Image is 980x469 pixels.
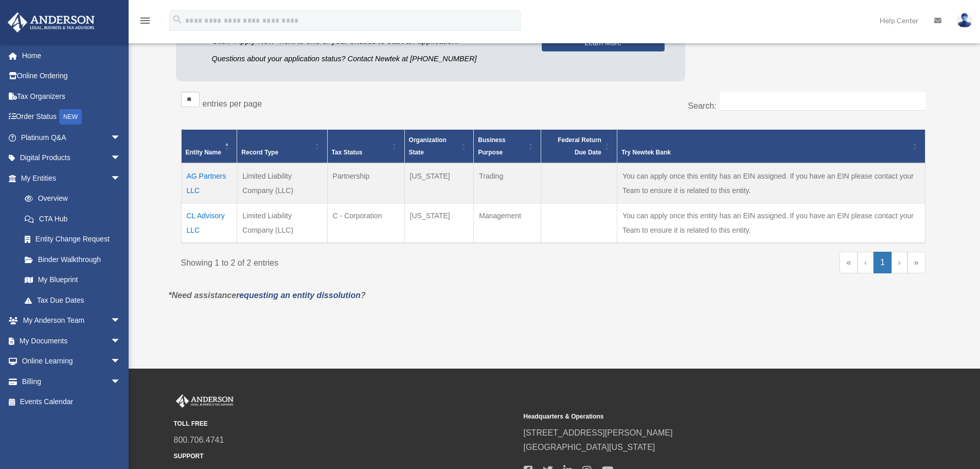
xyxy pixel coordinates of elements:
[7,45,136,66] a: Home
[907,252,925,273] a: Last
[7,148,136,168] a: Digital Productsarrow_drop_down
[111,148,131,169] span: arrow_drop_down
[14,209,131,229] a: CTA Hub
[327,130,404,164] th: Tax Status: Activate to sort
[874,252,892,273] a: 1
[174,394,236,408] img: Anderson Advisors Platinum Portal
[111,371,131,392] span: arrow_drop_down
[688,101,716,110] label: Search:
[7,351,136,372] a: Online Learningarrow_drop_down
[404,203,474,244] td: [US_STATE]
[237,130,327,164] th: Record Type: Activate to sort
[181,252,546,270] div: Showing 1 to 2 of 2 entries
[7,168,131,188] a: My Entitiesarrow_drop_down
[203,99,262,108] label: entries per page
[524,443,655,451] a: [GEOGRAPHIC_DATA][US_STATE]
[7,107,136,128] a: Order StatusNEW
[474,203,541,244] td: Management
[404,130,474,164] th: Organization State: Activate to sort
[236,291,361,300] a: requesting an entity dissolution
[14,229,131,250] a: Entity Change Request
[478,136,505,156] span: Business Purpose
[617,130,925,164] th: Try Newtek Bank : Activate to sort
[139,14,151,27] i: menu
[14,188,126,209] a: Overview
[621,146,910,159] div: Try Newtek Bank
[186,149,221,156] span: Entity Name
[111,127,131,148] span: arrow_drop_down
[5,12,98,32] img: Anderson Advisors Platinum Portal
[858,252,874,273] a: Previous
[169,291,366,300] em: *Need assistance ?
[14,270,131,290] a: My Blueprint
[172,14,183,25] i: search
[237,163,327,203] td: Limited Liability Company (LLC)
[181,163,237,203] td: AG Partners LLC
[174,419,516,429] small: TOLL FREE
[7,127,136,148] a: Platinum Q&Aarrow_drop_down
[59,109,82,125] div: NEW
[404,163,474,203] td: [US_STATE]
[409,136,447,156] span: Organization State
[241,149,278,156] span: Record Type
[111,310,131,332] span: arrow_drop_down
[14,249,131,270] a: Binder Walkthrough
[332,149,363,156] span: Tax Status
[174,436,224,444] a: 800.706.4741
[892,252,907,273] a: Next
[237,203,327,244] td: Limited Liability Company (LLC)
[541,130,617,164] th: Federal Return Due Date: Activate to sort
[7,310,136,331] a: My Anderson Teamarrow_drop_down
[617,163,925,203] td: You can apply once this entity has an EIN assigned. If you have an EIN please contact your Team t...
[174,451,516,462] small: SUPPORT
[139,18,151,27] a: menu
[7,86,136,107] a: Tax Organizers
[212,53,526,65] p: Questions about your application status? Contact Newtek at [PHONE_NUMBER]
[111,168,131,189] span: arrow_drop_down
[7,331,136,351] a: My Documentsarrow_drop_down
[181,130,237,164] th: Entity Name: Activate to invert sorting
[7,66,136,86] a: Online Ordering
[7,392,136,412] a: Events Calendar
[111,351,131,372] span: arrow_drop_down
[111,331,131,352] span: arrow_drop_down
[524,428,673,437] a: [STREET_ADDRESS][PERSON_NAME]
[181,203,237,244] td: CL Advisory LLC
[474,163,541,203] td: Trading
[7,371,136,392] a: Billingarrow_drop_down
[327,203,404,244] td: C - Corporation
[327,163,404,203] td: Partnership
[524,411,866,422] small: Headquarters & Operations
[474,130,541,164] th: Business Purpose: Activate to sort
[617,203,925,244] td: You can apply once this entity has an EIN assigned. If you have an EIN please contact your Team t...
[840,252,858,273] a: First
[14,290,131,310] a: Tax Due Dates
[558,136,601,156] span: Federal Return Due Date
[957,13,972,28] img: User Pic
